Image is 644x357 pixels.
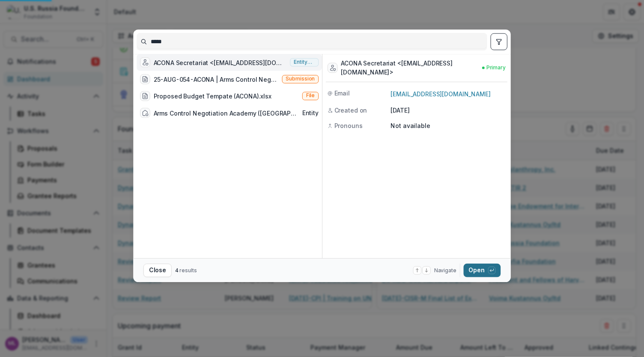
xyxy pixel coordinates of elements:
[486,64,506,72] span: Primary
[306,93,315,99] span: File
[434,267,456,274] span: Navigate
[154,58,287,67] div: ACONA Secretariat <[EMAIL_ADDRESS][DOMAIN_NAME]>
[391,106,506,115] p: [DATE]
[341,59,479,77] div: ACONA Secretariat <[EMAIL_ADDRESS][DOMAIN_NAME]>
[154,75,279,84] div: 25-AUG-054-ACONA | Arms Control Negotiation Academy - 2025 - Grant Proposal Application ([DATE])
[490,33,507,50] button: toggle filters
[154,108,299,117] div: Arms Control Negotiation Academy ([GEOGRAPHIC_DATA])
[143,264,172,277] button: Close
[464,264,501,277] button: Open
[302,109,319,116] span: Entity
[391,91,490,98] a: [EMAIL_ADDRESS][DOMAIN_NAME]
[286,76,315,82] span: Submission
[294,59,315,65] span: Entity user
[334,106,367,115] span: Created on
[154,92,271,101] div: Proposed Budget Tempate (ACONA).xlsx
[334,89,350,98] span: Email
[175,267,179,274] span: 4
[179,267,197,274] span: results
[334,121,363,130] span: Pronouns
[391,121,506,130] p: Not available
